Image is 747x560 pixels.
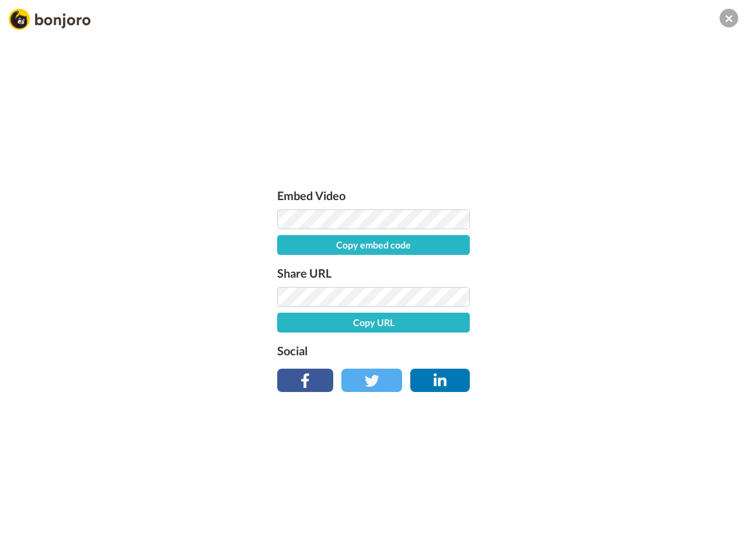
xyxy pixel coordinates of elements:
[9,9,90,30] img: Bonjoro Logo
[277,341,470,360] label: Social
[277,186,470,205] label: Embed Video
[277,264,470,282] label: Share URL
[277,235,470,255] button: Copy embed code
[277,313,470,332] button: Copy URL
